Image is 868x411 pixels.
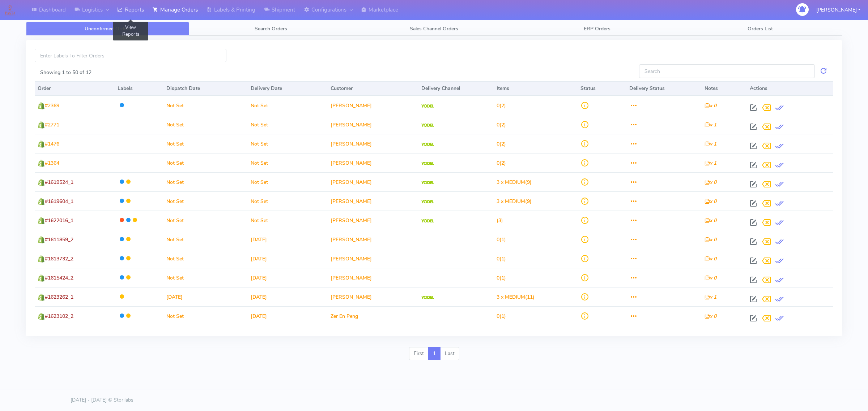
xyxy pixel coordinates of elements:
[497,179,532,186] span: (9)
[248,249,328,268] td: [DATE]
[497,160,499,166] span: 0
[497,313,499,320] span: 0
[497,274,506,281] span: (1)
[497,140,506,147] span: (2)
[705,160,716,166] i: x 1
[639,64,815,78] input: Search
[163,153,248,172] td: Not Set
[163,287,248,306] td: [DATE]
[497,236,499,243] span: 0
[748,25,773,32] span: Orders List
[328,211,418,230] td: [PERSON_NAME]
[421,219,434,223] img: Yodel
[255,25,287,32] span: Search Orders
[328,230,418,249] td: [PERSON_NAME]
[497,160,506,166] span: (2)
[811,3,866,17] button: [PERSON_NAME]
[421,104,434,108] img: Yodel
[328,96,418,115] td: [PERSON_NAME]
[45,217,73,224] span: #1622016_1
[45,294,73,300] span: #1623262_1
[705,274,716,281] i: x 0
[410,25,458,32] span: Sales Channel Orders
[35,49,226,62] input: Enter Labels To Filter Orders
[418,81,494,96] th: Delivery Channel
[626,81,702,96] th: Delivery Status
[248,96,328,115] td: Not Set
[163,306,248,325] td: Not Set
[497,102,506,109] span: (2)
[497,198,532,205] span: (9)
[705,294,716,300] i: x 1
[705,198,716,205] i: x 0
[705,313,716,320] i: x 0
[497,236,506,243] span: (1)
[163,230,248,249] td: Not Set
[248,268,328,287] td: [DATE]
[497,140,499,147] span: 0
[45,236,73,243] span: #1611859_2
[584,25,610,32] span: ERP Orders
[45,160,59,166] span: #1364
[494,81,578,96] th: Items
[26,22,842,36] ul: Tabs
[328,268,418,287] td: [PERSON_NAME]
[497,217,503,224] span: (3)
[248,191,328,211] td: Not Set
[163,249,248,268] td: Not Set
[705,102,716,109] i: x 0
[328,81,418,96] th: Customer
[497,274,499,281] span: 0
[45,313,73,320] span: #1623102_2
[248,230,328,249] td: [DATE]
[497,294,535,300] span: (11)
[421,162,434,165] img: Yodel
[421,124,434,127] img: Yodel
[702,81,747,96] th: Notes
[578,81,626,96] th: Status
[328,306,418,325] td: Zer En Peng
[705,140,716,147] i: x 1
[328,172,418,191] td: [PERSON_NAME]
[497,255,506,262] span: (1)
[163,211,248,230] td: Not Set
[421,143,434,146] img: Yodel
[45,198,73,205] span: #1619604_1
[497,313,506,320] span: (1)
[328,287,418,306] td: [PERSON_NAME]
[497,255,499,262] span: 0
[328,191,418,211] td: [PERSON_NAME]
[705,121,716,128] i: x 1
[45,140,59,147] span: #1476
[115,81,163,96] th: Labels
[248,306,328,325] td: [DATE]
[248,287,328,306] td: [DATE]
[421,181,434,185] img: Yodel
[497,121,499,128] span: 0
[35,81,115,96] th: Order
[705,217,716,224] i: x 0
[497,121,506,128] span: (2)
[45,255,73,262] span: #1613732_2
[497,294,525,300] span: 3 x MEDIUM
[248,115,328,134] td: Not Set
[163,81,248,96] th: Dispatch Date
[421,296,434,299] img: Yodel
[421,200,434,204] img: Yodel
[248,211,328,230] td: Not Set
[45,274,73,281] span: #1615424_2
[248,172,328,191] td: Not Set
[497,198,525,205] span: 3 x MEDIUM
[328,115,418,134] td: [PERSON_NAME]
[497,179,525,186] span: 3 x MEDIUM
[45,102,59,109] span: #2369
[328,134,418,153] td: [PERSON_NAME]
[705,179,716,186] i: x 0
[328,153,418,172] td: [PERSON_NAME]
[497,102,499,109] span: 0
[163,172,248,191] td: Not Set
[328,249,418,268] td: [PERSON_NAME]
[40,69,92,76] label: Showing 1 to 50 of 12
[45,121,59,128] span: #2771
[248,134,328,153] td: Not Set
